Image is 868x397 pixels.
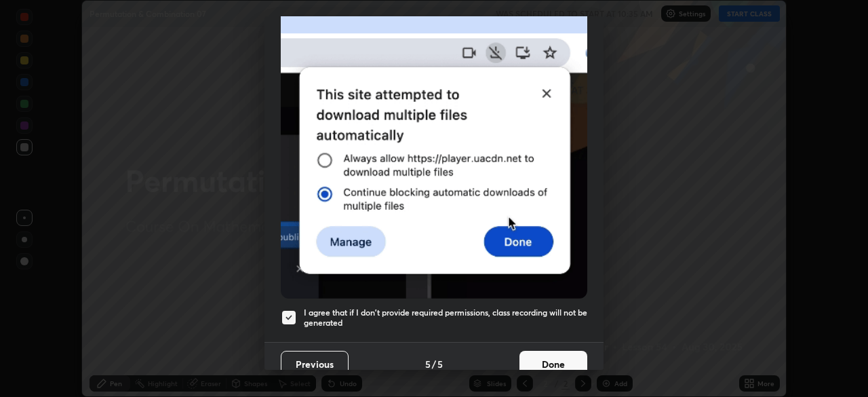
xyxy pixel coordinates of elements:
h5: I agree that if I don't provide required permissions, class recording will not be generated [304,307,587,328]
h4: / [432,357,436,371]
button: Previous [281,351,349,378]
h4: 5 [425,357,431,371]
h4: 5 [437,357,443,371]
button: Done [519,351,587,378]
img: downloads-permission-blocked.gif [281,2,587,299]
